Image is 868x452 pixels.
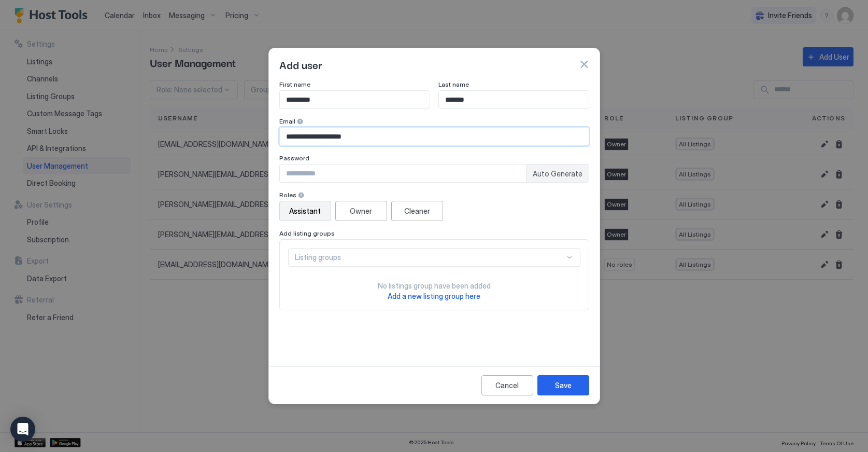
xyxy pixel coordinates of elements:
[555,380,572,391] div: Save
[280,91,430,108] input: Input Field
[439,91,589,108] input: Input Field
[404,206,430,216] div: Cleaner
[279,229,335,237] span: Add listing groups
[280,128,589,145] input: Input Field
[481,375,533,395] button: Cancel
[279,154,309,162] span: Password
[495,380,519,391] div: Cancel
[438,80,469,88] span: Last name
[280,165,526,182] input: Input Field
[10,417,35,442] div: Open Intercom Messenger
[279,191,296,199] span: Roles
[279,80,310,88] span: First name
[335,201,387,221] button: Owner
[295,253,565,262] div: Listing groups
[279,57,322,72] span: Add user
[350,206,372,216] div: Owner
[391,201,443,221] button: Cleaner
[533,169,582,179] span: Auto Generate
[378,281,491,291] span: No listings group have been added
[279,117,295,125] span: Email
[279,201,331,221] button: Assistant
[537,375,589,395] button: Save
[388,291,480,302] a: Add a new listing group here
[388,292,480,300] span: Add a new listing group here
[289,206,321,216] div: Assistant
